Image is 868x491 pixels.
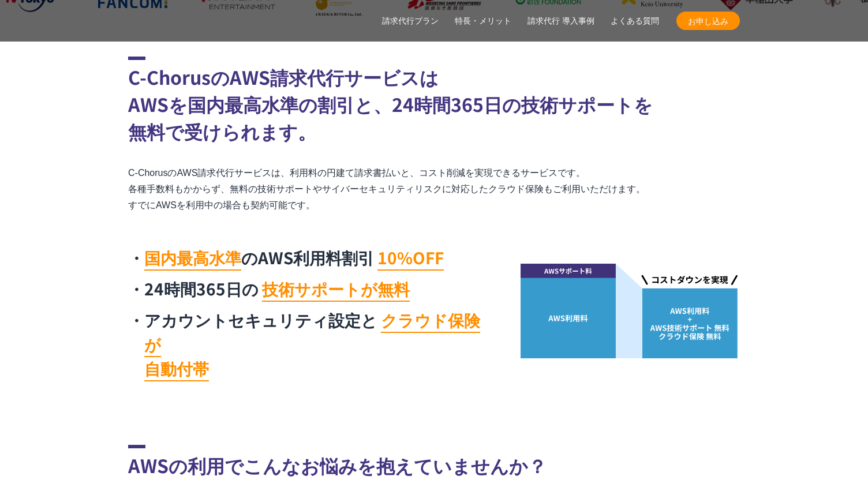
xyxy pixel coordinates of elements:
[521,264,740,359] img: AWS請求代行で大幅な割引が実現できる仕組み
[382,15,439,27] a: 請求代行プラン
[128,57,740,145] h2: C-ChorusのAWS請求代行サービスは AWSを国内最高水準の割引と、24時間365日の技術サポートを 無料で受けられます。
[144,308,480,381] mark: クラウド保険が 自動付帯
[611,15,659,27] a: よくある質問
[128,308,492,380] li: アカウントセキュリティ設定と
[128,276,492,301] li: 24時間365日の
[527,15,594,27] a: 請求代行 導入事例
[676,15,740,27] span: お申し込み
[262,277,410,302] mark: 技術サポートが無料
[128,165,740,213] p: C-ChorusのAWS請求代行サービスは、利用料の円建て請求書払いと、コスト削減を実現できるサービスです。 各種手数料もかからず、無料の技術サポートやサイバーセキュリティリスクに対応したクラウ...
[455,15,511,27] a: 特長・メリット
[144,246,241,271] mark: 国内最高水準
[377,246,444,271] mark: 10%OFF
[128,445,740,479] h2: AWSの利用でこんなお悩みを抱えていませんか？
[676,12,740,30] a: お申し込み
[128,245,492,269] li: のAWS利用料割引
